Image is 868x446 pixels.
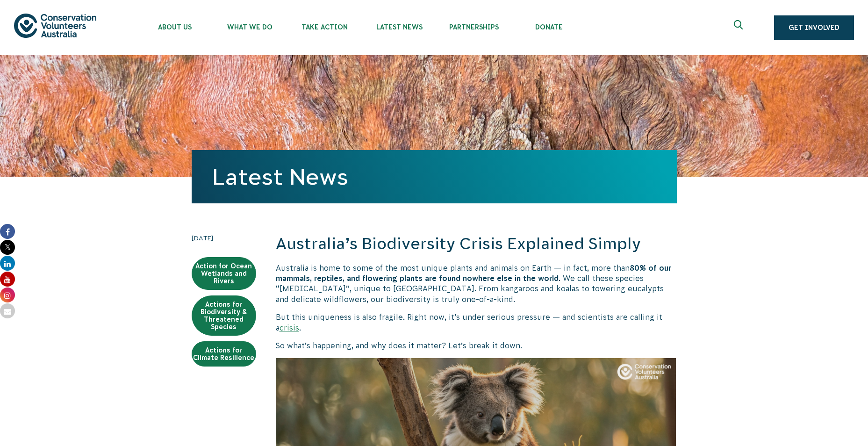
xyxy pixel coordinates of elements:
[212,164,348,189] a: Latest News
[192,233,256,243] time: [DATE]
[280,324,299,332] a: crisis
[14,14,96,37] img: logo.svg
[728,16,751,39] button: Expand search box Close search box
[276,263,677,305] p: Australia is home to some of the most unique plants and animals on Earth — in fact, more than . W...
[137,23,212,31] span: About Us
[276,233,677,255] h2: Australia’s Biodiversity Crisis Explained Simply
[192,295,256,336] a: Actions for Biodiversity & Threatened Species
[287,23,362,31] span: Take Action
[212,23,287,31] span: What We Do
[276,340,677,351] p: So what’s happening, and why does it matter? Let’s break it down.
[734,20,746,35] span: Expand search box
[362,23,437,31] span: Latest News
[511,23,586,31] span: Donate
[192,341,256,367] a: Actions for Climate Resilience
[276,312,677,333] p: But this uniqueness is also fragile. Right now, it’s under serious pressure — and scientists are ...
[437,23,511,31] span: Partnerships
[192,257,256,290] a: Action for Ocean Wetlands and Rivers
[276,264,671,282] b: 80% of our mammals, reptiles, and flowering plants are found nowhere else in the world
[774,15,854,40] a: Get Involved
